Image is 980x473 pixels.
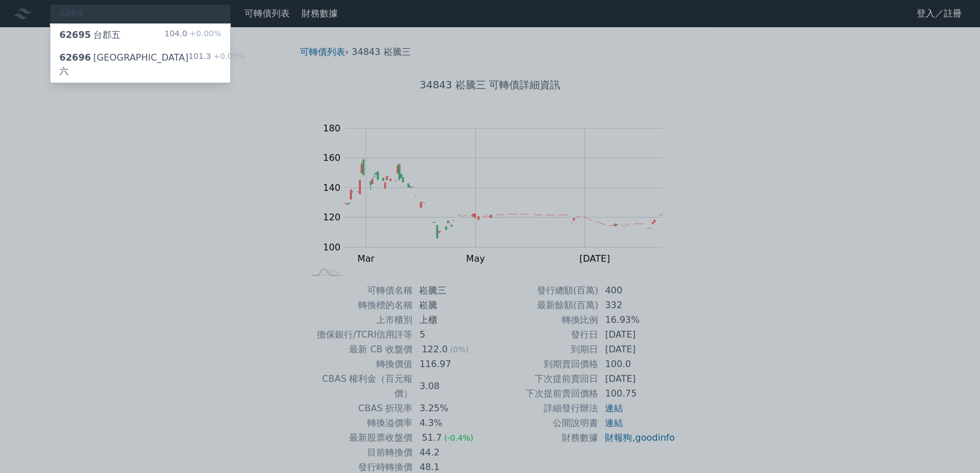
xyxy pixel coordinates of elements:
[50,46,230,83] a: 62696[GEOGRAPHIC_DATA]六 101.3+0.00%
[187,29,221,38] span: +0.00%
[50,24,230,46] a: 62695台郡五 104.0+0.00%
[211,52,245,61] span: +0.00%
[59,28,121,42] div: 台郡五
[59,51,188,78] div: [GEOGRAPHIC_DATA]六
[59,29,91,40] span: 62695
[59,52,91,63] span: 62696
[188,51,245,78] div: 101.3
[165,28,221,42] div: 104.0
